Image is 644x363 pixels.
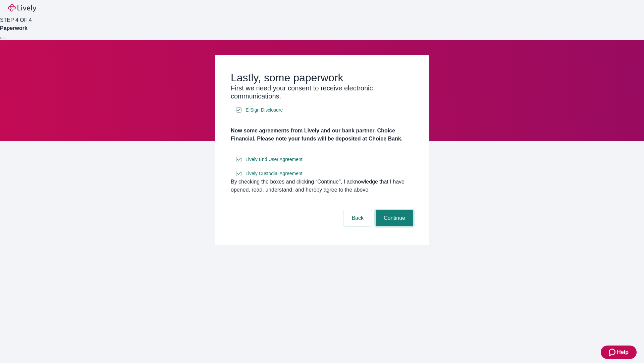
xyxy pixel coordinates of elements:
span: Lively End User Agreement [246,156,303,163]
a: e-sign disclosure document [244,169,304,178]
button: Continue [376,210,413,226]
button: Zendesk support iconHelp [601,346,637,359]
span: E-Sign Disclosure [246,107,283,114]
h4: Now some agreements from Lively and our bank partner, Choice Financial. Please note your funds wi... [231,127,413,143]
span: Help [617,348,629,356]
div: By checking the boxes and clicking “Continue", I acknowledge that I have opened, read, understand... [231,178,413,194]
a: e-sign disclosure document [244,106,284,114]
h2: Lastly, some paperwork [231,71,413,84]
a: e-sign disclosure document [244,155,304,164]
svg: Zendesk support icon [609,348,617,356]
span: Lively Custodial Agreement [246,170,303,177]
img: Lively [8,4,36,12]
h3: First we need your consent to receive electronic communications. [231,84,413,100]
button: Back [343,210,372,226]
